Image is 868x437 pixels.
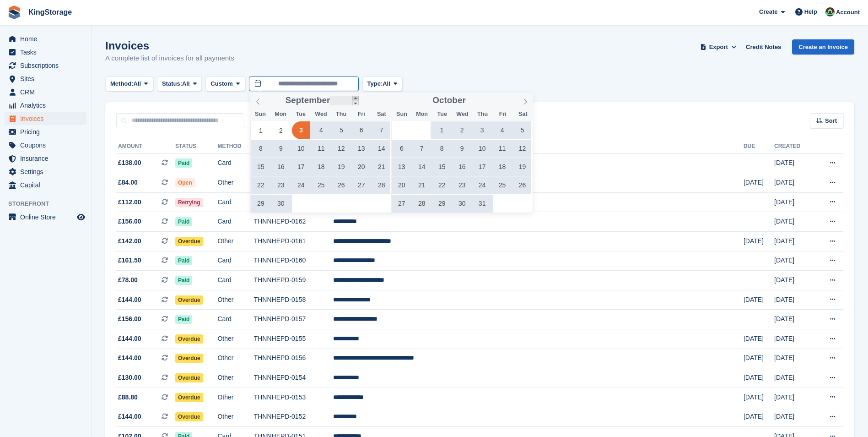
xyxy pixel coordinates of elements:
[312,140,330,158] span: September 11, 2024
[75,212,86,223] a: Preview store
[433,176,451,194] span: October 22, 2024
[804,7,817,16] span: Help
[5,46,86,59] a: menu
[774,290,814,310] td: [DATE]
[20,33,75,45] span: Home
[110,79,134,88] span: Method:
[466,96,495,105] input: Year
[742,39,785,55] a: Credit Notes
[20,46,75,59] span: Tasks
[217,192,253,212] td: Card
[292,121,310,139] span: September 3, 2024
[254,212,333,232] td: THNNHEPD-0162
[286,96,330,105] span: September
[105,39,234,52] h1: Invoices
[312,158,330,176] span: September 18, 2024
[217,329,253,349] td: Other
[412,111,432,117] span: Mon
[825,116,837,126] span: Sort
[332,176,350,194] span: September 26, 2024
[774,310,814,329] td: [DATE]
[473,158,491,176] span: October 17, 2024
[118,373,141,382] span: £130.00
[513,121,531,139] span: October 5, 2024
[254,232,333,251] td: THNNHEPD-0161
[175,295,203,305] span: Overdue
[472,111,492,117] span: Thu
[20,59,75,72] span: Subscriptions
[433,121,451,139] span: October 1, 2024
[217,368,253,388] td: Other
[254,407,333,427] td: THNNHEPD-0152
[254,329,333,349] td: THNNHEPD-0155
[744,290,774,310] td: [DATE]
[352,121,370,139] span: September 6, 2024
[709,43,728,52] span: Export
[453,195,471,213] span: October 30, 2024
[254,290,333,310] td: THNNHEPD-0158
[413,158,431,176] span: October 14, 2024
[362,76,403,92] button: Type: All
[252,140,270,158] span: September 8, 2024
[252,121,270,139] span: September 1, 2024
[774,368,814,388] td: [DATE]
[252,176,270,194] span: September 22, 2024
[20,86,75,98] span: CRM
[20,112,75,125] span: Invoices
[118,236,141,246] span: £142.00
[270,111,291,117] span: Mon
[774,349,814,368] td: [DATE]
[118,314,141,324] span: £156.00
[774,407,814,427] td: [DATE]
[118,295,141,305] span: £144.00
[312,121,330,139] span: September 4, 2024
[392,111,412,117] span: Sun
[217,388,253,407] td: Other
[157,76,202,92] button: Status: All
[513,140,531,158] span: October 12, 2024
[332,158,350,176] span: September 19, 2024
[493,176,511,194] span: October 25, 2024
[493,111,513,117] span: Fri
[175,139,217,154] th: Status
[473,140,491,158] span: October 10, 2024
[393,176,410,194] span: October 20, 2024
[433,158,451,176] span: October 15, 2024
[744,368,774,388] td: [DATE]
[744,139,774,154] th: Due
[372,140,390,158] span: September 14, 2024
[513,111,533,117] span: Sat
[5,126,86,138] a: menu
[217,212,253,232] td: Card
[118,178,138,187] span: £84.00
[118,197,141,207] span: £112.00
[744,388,774,407] td: [DATE]
[20,126,75,138] span: Pricing
[116,139,175,154] th: Amount
[250,111,270,117] span: Sun
[118,275,138,285] span: £78.00
[383,79,390,88] span: All
[330,96,359,105] input: Year
[217,310,253,329] td: Card
[453,140,471,158] span: October 9, 2024
[372,176,390,194] span: September 28, 2024
[413,176,431,194] span: October 21, 2024
[774,212,814,232] td: [DATE]
[175,315,192,324] span: Paid
[744,232,774,251] td: [DATE]
[5,86,86,98] a: menu
[217,251,253,271] td: Card
[162,79,182,88] span: Status:
[5,152,86,165] a: menu
[759,7,777,16] span: Create
[351,111,372,117] span: Fri
[217,139,253,154] th: Method
[433,195,451,213] span: October 29, 2024
[7,5,21,19] img: stora-icon-8386f47178a22dfd0bd8f6a31ec36ba5ce8667c1dd55bd0f319d3a0aa187defe.svg
[312,176,330,194] span: September 25, 2024
[774,153,814,173] td: [DATE]
[473,121,491,139] span: October 3, 2024
[372,158,390,176] span: September 21, 2024
[175,354,203,363] span: Overdue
